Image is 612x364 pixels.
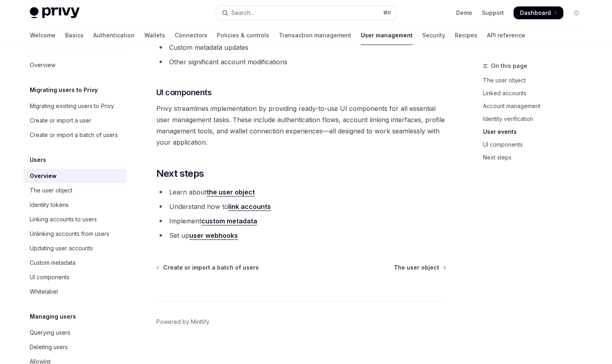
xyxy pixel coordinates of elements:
[23,212,126,227] a: Linking accounts to users
[23,227,126,241] a: Unlinking accounts from users
[156,42,446,53] li: Custom metadata updates
[30,60,55,70] div: Overview
[23,198,126,212] a: Identity tokens
[23,241,126,256] a: Updating user accounts
[520,9,551,17] span: Dashboard
[23,183,126,198] a: The user object
[231,8,254,18] div: Search...
[361,26,413,45] a: User management
[228,202,271,211] a: link accounts
[30,215,97,224] div: Linking accounts to users
[30,342,68,352] div: Deleting users
[156,318,209,326] a: Powered by Mintlify
[491,61,527,71] span: On this page
[23,58,126,72] a: Overview
[156,230,446,241] li: Set up
[144,26,165,45] a: Wallets
[23,169,126,183] a: Overview
[156,87,212,98] span: UI components
[30,272,70,282] div: UI components
[23,270,126,284] a: UI components
[483,74,589,87] a: The user object
[30,101,114,111] div: Migrating existing users to Privy
[30,171,57,181] div: Overview
[216,6,396,20] button: Open search
[156,215,446,227] li: Implement
[30,229,109,239] div: Unlinking accounts from users
[175,26,207,45] a: Connectors
[30,200,69,210] div: Identity tokens
[156,186,446,198] li: Learn about
[483,112,589,125] a: Identity verification
[207,188,255,196] a: the user object
[30,186,72,195] div: The user object
[30,312,76,321] h5: Managing users
[394,264,439,272] span: The user object
[156,56,446,67] li: Other significant account modifications
[383,10,391,16] span: ⌘ K
[30,258,76,268] div: Custom metadata
[30,287,58,297] div: Whitelabel
[163,264,259,272] span: Create or import a batch of users
[30,155,46,165] h5: Users
[483,100,589,112] a: Account management
[189,231,238,240] a: user webhooks
[23,284,126,299] a: Whitelabel
[483,151,589,164] a: Next steps
[23,113,126,128] a: Create or import a user
[483,138,589,151] a: UI components
[23,256,126,270] a: Custom metadata
[487,26,525,45] a: API reference
[30,7,80,18] img: light logo
[30,328,70,337] div: Querying users
[30,130,118,140] div: Create or import a batch of users
[30,26,55,45] a: Welcome
[65,26,84,45] a: Basics
[30,85,98,95] h5: Migrating users to Privy
[156,167,204,180] span: Next steps
[570,6,583,19] button: Toggle dark mode
[394,264,445,272] a: The user object
[483,125,589,138] a: User events
[456,9,472,17] a: Demo
[30,116,91,125] div: Create or import a user
[482,9,504,17] a: Support
[422,26,445,45] a: Security
[23,99,126,113] a: Migrating existing users to Privy
[455,26,477,45] a: Recipes
[217,26,269,45] a: Policies & controls
[483,87,589,100] a: Linked accounts
[514,6,563,19] a: Dashboard
[93,26,135,45] a: Authentication
[156,103,446,148] span: Privy streamlines implementation by providing ready-to-use UI components for all essential user m...
[279,26,351,45] a: Transaction management
[156,201,446,212] li: Understand how to
[23,340,126,354] a: Deleting users
[157,264,259,272] a: Create or import a batch of users
[23,325,126,340] a: Querying users
[23,128,126,142] a: Create or import a batch of users
[201,217,257,225] a: custom metadata
[30,243,93,253] div: Updating user accounts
